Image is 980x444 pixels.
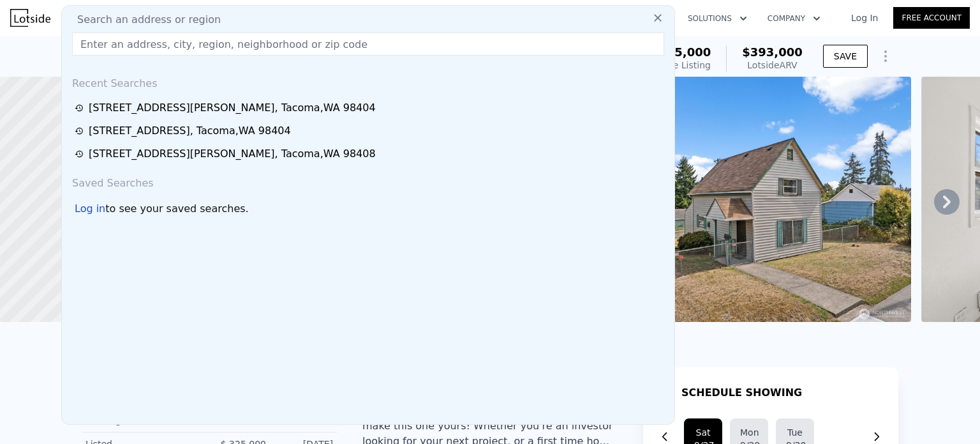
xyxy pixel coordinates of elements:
[678,7,757,30] button: Solutions
[651,45,711,59] span: $325,000
[823,45,868,68] button: SAVE
[893,7,970,29] a: Free Account
[72,33,664,56] input: Enter an address, city, region, neighborhood or zip code
[67,165,669,196] div: Saved Searches
[89,100,376,116] div: [STREET_ADDRESS][PERSON_NAME] , Tacoma , WA 98404
[10,9,50,27] img: Lotside
[694,426,712,439] div: Sat
[742,45,803,59] span: $393,000
[67,66,669,96] div: Recent Searches
[75,201,105,217] div: Log in
[89,146,376,162] div: [STREET_ADDRESS][PERSON_NAME] , Tacoma , WA 98408
[89,123,291,139] div: [STREET_ADDRESS] , Tacoma , WA 98404
[67,12,221,27] span: Search an address or region
[742,59,803,72] div: Lotside ARV
[75,123,665,139] a: [STREET_ADDRESS], Tacoma,WA 98404
[740,426,758,439] div: Mon
[105,201,248,217] span: to see your saved searches.
[873,43,898,69] button: Show Options
[681,385,802,401] h1: SCHEDULE SHOWING
[75,100,665,116] a: [STREET_ADDRESS][PERSON_NAME], Tacoma,WA 98404
[786,426,804,439] div: Tue
[651,60,711,70] span: Active Listing
[836,11,893,24] a: Log In
[584,77,911,322] img: Sale: 167715061 Parcel: 100823570
[757,7,831,30] button: Company
[75,146,665,162] a: [STREET_ADDRESS][PERSON_NAME], Tacoma,WA 98408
